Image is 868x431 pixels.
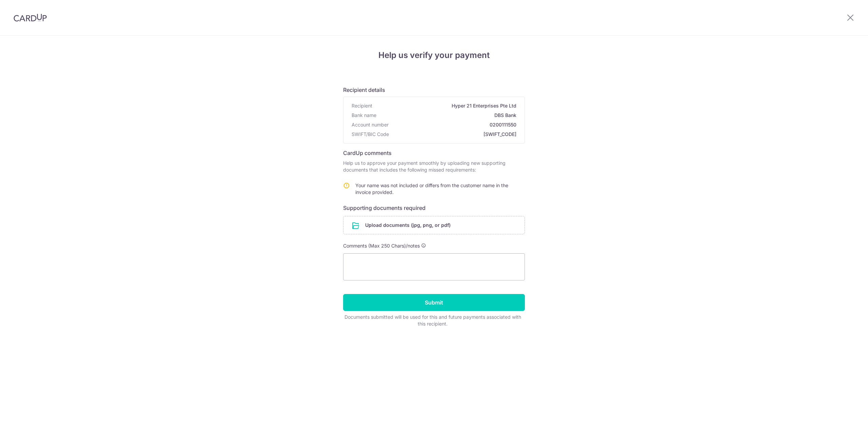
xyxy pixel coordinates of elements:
[343,314,522,327] div: Documents submitted will be used for this and future payments associated with this recipient.
[343,49,525,61] h4: Help us verify your payment
[352,121,389,128] span: Account number
[392,131,516,138] span: [SWIFT_CODE]
[379,112,516,119] span: DBS Bank
[343,160,525,173] p: Help us to approve your payment smoothly by uploading new supporting documents that includes the ...
[352,131,389,138] span: SWIFT/BIC Code
[343,149,525,157] h6: CardUp comments
[355,182,508,195] span: Your name was not included or differs from the customer name in the invoice provided.
[343,243,420,249] span: Comments (Max 250 Chars)/notes
[343,86,525,94] h6: Recipient details
[391,121,516,128] span: 0200111550
[352,102,372,109] span: Recipient
[343,216,525,234] div: Upload documents (jpg, png, or pdf)
[375,102,516,109] span: Hyper 21 Enterprises Pte Ltd
[352,112,376,119] span: Bank name
[343,204,525,212] h6: Supporting documents required
[14,14,47,22] img: CardUp
[343,294,525,311] input: Submit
